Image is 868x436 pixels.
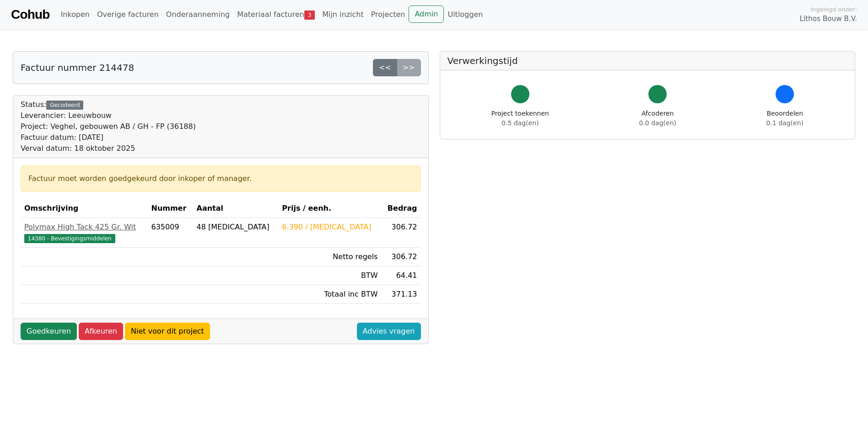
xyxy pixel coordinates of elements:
div: Factuur moet worden goedgekeurd door inkoper of manager. [28,173,413,184]
div: Verval datum: 18 oktober 2025 [21,143,196,154]
a: Overige facturen [93,5,162,24]
span: 3 [304,11,315,20]
span: 14380 - Bevestigingsmiddelen [24,234,115,243]
span: 0.0 dag(en) [639,119,676,127]
span: Ingelogd onder: [810,5,857,14]
h5: Factuur nummer 214478 [21,62,134,73]
div: Leverancier: Leeuwbouw [21,110,196,121]
a: Afkeuren [79,323,123,340]
a: Advies vragen [357,323,421,340]
a: Onderaanneming [162,5,233,24]
h5: Verwerkingstijd [447,55,848,66]
div: Afcoderen [639,109,676,128]
th: Bedrag [381,199,421,218]
span: Lithos Bouw B.V. [800,14,857,24]
div: 48 [MEDICAL_DATA] [197,222,275,233]
a: Cohub [11,4,49,26]
a: Goedkeuren [21,323,77,340]
span: 0.5 dag(en) [501,119,539,127]
th: Prijs / eenh. [278,199,381,218]
div: Project: Veghel, gebouwen AB / GH - FP (36188) [21,121,196,132]
a: Admin [409,5,444,23]
div: Project toekennen [491,109,549,128]
div: Polymax High Tack 425 Gr. Wit [24,222,144,233]
a: Niet voor dit project [125,323,210,340]
th: Aantal [193,199,279,218]
td: Netto regels [278,248,381,266]
div: Status: [21,99,196,154]
a: Mijn inzicht [318,5,367,24]
th: Nummer [147,199,193,218]
td: 306.72 [381,248,421,266]
td: 371.13 [381,285,421,304]
div: Beoordelen [766,109,803,128]
div: Gecodeerd [46,101,83,110]
td: BTW [278,266,381,285]
div: 6.390 / [MEDICAL_DATA] [282,222,377,233]
a: Inkopen [57,5,93,24]
a: << [373,59,397,76]
a: Materiaal facturen3 [233,5,318,24]
td: 306.72 [381,218,421,248]
td: 635009 [147,218,193,248]
div: Factuur datum: [DATE] [21,132,196,143]
td: 64.41 [381,266,421,285]
td: Totaal inc BTW [278,285,381,304]
span: 0.1 dag(en) [766,119,803,127]
a: Projecten [367,5,409,24]
th: Omschrijving [21,199,147,218]
a: Polymax High Tack 425 Gr. Wit14380 - Bevestigingsmiddelen [24,222,144,244]
a: Uitloggen [444,5,486,24]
